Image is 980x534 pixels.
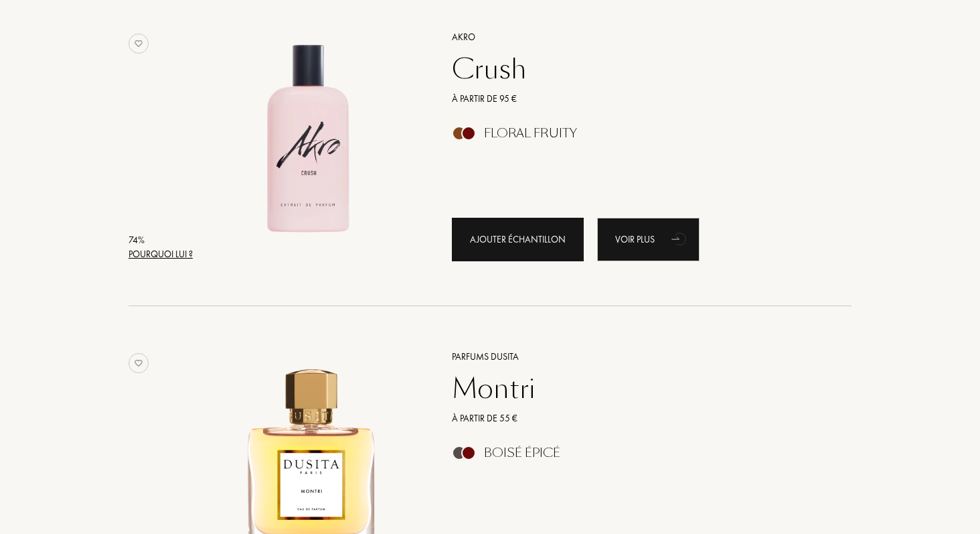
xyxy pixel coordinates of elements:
a: À partir de 55 € [442,411,832,425]
div: Ajouter échantillon [452,218,584,261]
img: no_like_p.png [129,34,149,54]
a: Montri [442,373,832,405]
div: Boisé Épicé [484,446,560,460]
div: animation [667,225,693,252]
a: Boisé Épicé [442,450,832,464]
a: Parfums Dusita [442,350,832,364]
a: Akro [442,30,832,44]
img: Crush Akro [197,28,420,251]
div: Pourquoi lui ? [129,247,193,261]
div: Floral Fruity [484,126,577,141]
a: Floral Fruity [442,130,832,144]
a: Crush [442,53,832,85]
div: Voir plus [597,218,700,261]
img: no_like_p.png [129,353,149,373]
div: 74 % [129,233,193,247]
a: Voir plusanimation [597,218,700,261]
a: À partir de 95 € [442,92,832,106]
a: Crush Akro [197,13,432,277]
